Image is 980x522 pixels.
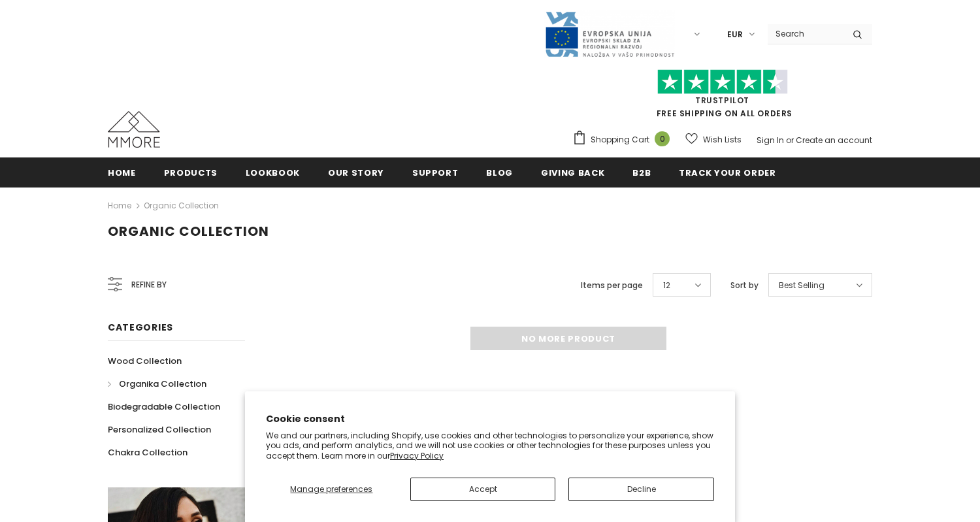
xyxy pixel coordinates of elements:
[246,157,300,187] a: Lookbook
[757,135,784,146] a: Sign In
[119,378,206,390] span: Organika Collection
[108,321,173,334] span: Categories
[695,95,749,106] a: Trustpilot
[632,167,651,179] span: B2B
[786,135,794,146] span: or
[266,431,714,461] p: We and our partners, including Shopify, use cookies and other technologies to personalize your ex...
[412,157,459,187] a: support
[412,167,459,179] span: support
[108,423,211,436] span: Personalized Collection
[486,157,513,187] a: Blog
[703,133,742,146] span: Wish Lists
[108,418,211,441] a: Personalized Collection
[108,157,136,187] a: Home
[632,157,651,187] a: B2B
[685,128,742,151] a: Wish Lists
[544,28,675,39] a: Javni Razpis
[679,157,776,187] a: Track your order
[108,167,136,179] span: Home
[541,157,604,187] a: Giving back
[144,200,219,211] a: Organic Collection
[779,279,825,292] span: Best Selling
[655,131,670,146] span: 0
[328,157,384,187] a: Our Story
[108,355,182,367] span: Wood Collection
[679,167,776,179] span: Track your order
[164,157,218,187] a: Products
[108,446,188,459] span: Chakra Collection
[572,130,676,150] a: Shopping Cart 0
[108,198,131,214] a: Home
[131,278,167,292] span: Refine by
[657,69,788,95] img: Trust Pilot Stars
[164,167,218,179] span: Products
[108,372,206,395] a: Organika Collection
[108,350,182,372] a: Wood Collection
[108,395,220,418] a: Biodegradable Collection
[591,133,649,146] span: Shopping Cart
[796,135,872,146] a: Create an account
[108,222,269,240] span: Organic Collection
[768,24,843,43] input: Search Site
[246,167,300,179] span: Lookbook
[290,483,372,495] span: Manage preferences
[390,450,444,461] a: Privacy Policy
[410,478,556,501] button: Accept
[663,279,670,292] span: 12
[581,279,643,292] label: Items per page
[328,167,384,179] span: Our Story
[568,478,714,501] button: Decline
[541,167,604,179] span: Giving back
[266,412,714,426] h2: Cookie consent
[730,279,759,292] label: Sort by
[727,28,743,41] span: EUR
[108,111,160,148] img: MMORE Cases
[108,400,220,413] span: Biodegradable Collection
[266,478,397,501] button: Manage preferences
[544,10,675,58] img: Javni Razpis
[572,75,872,119] span: FREE SHIPPING ON ALL ORDERS
[486,167,513,179] span: Blog
[108,441,188,464] a: Chakra Collection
